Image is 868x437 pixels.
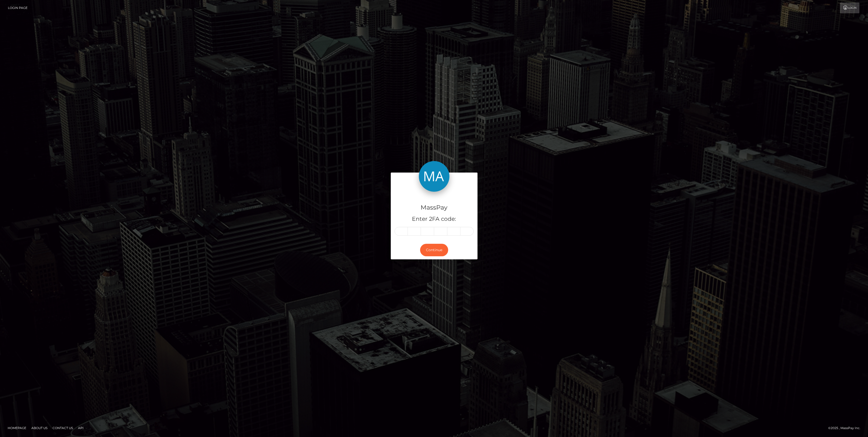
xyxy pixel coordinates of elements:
a: About Us [29,424,49,432]
a: Homepage [6,424,28,432]
a: Login Page [8,3,28,13]
button: Continue [420,244,448,256]
div: © 2025 , MassPay Inc. [828,425,864,431]
a: Login [840,3,859,13]
img: MassPay [419,161,449,192]
a: API [76,424,86,432]
h4: MassPay [395,203,474,212]
h5: Enter 2FA code: [395,215,474,223]
a: Contact Us [51,424,75,432]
